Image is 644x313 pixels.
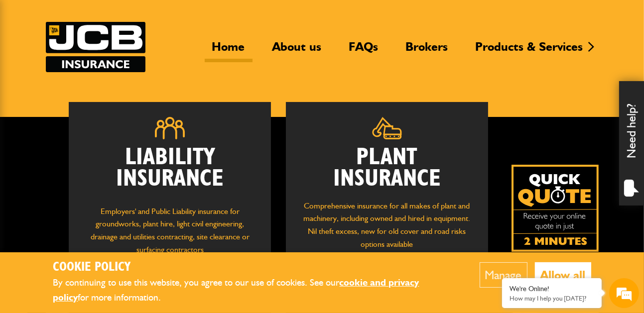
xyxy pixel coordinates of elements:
[535,262,591,288] button: Allow all
[480,262,527,288] button: Manage
[46,22,145,72] a: JCB Insurance Services
[468,39,591,62] a: Products & Services
[512,165,599,252] a: Get your insurance quote isn just 2-minutes
[619,81,644,206] div: Need help?
[342,39,386,62] a: FAQs
[53,275,449,306] p: By continuing to use this website, you agree to our use of cookies. See our for more information.
[398,39,456,62] a: Brokers
[53,277,419,304] a: cookie and privacy policy
[301,147,473,190] h2: Plant Insurance
[84,147,256,195] h2: Liability Insurance
[84,205,256,261] p: Employers' and Public Liability insurance for groundworks, plant hire, light civil engineering, d...
[205,39,253,62] a: Home
[46,22,145,72] img: JCB Insurance Services logo
[53,260,449,275] h2: Cookie Policy
[510,295,594,302] p: How may I help you today?
[265,39,329,62] a: About us
[512,165,599,252] img: Quick Quote
[301,200,473,250] p: Comprehensive insurance for all makes of plant and machinery, including owned and hired in equipm...
[510,285,594,293] div: We're Online!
